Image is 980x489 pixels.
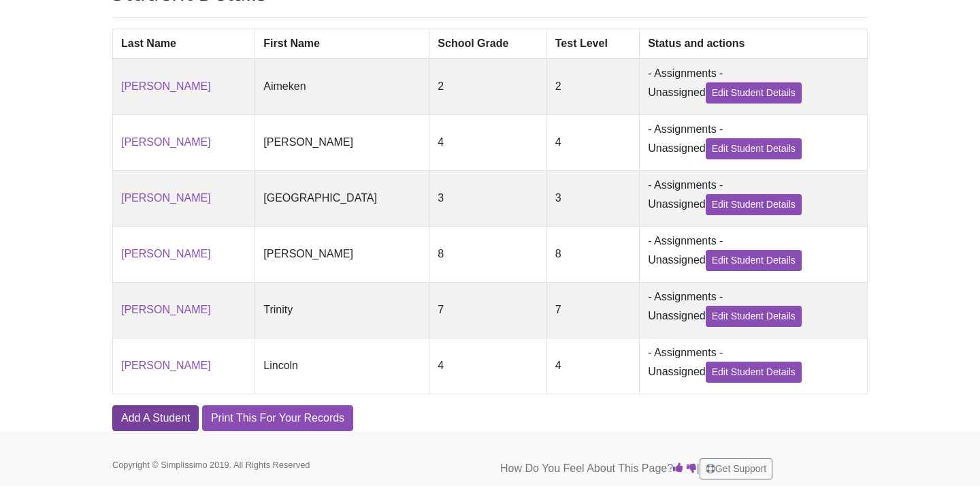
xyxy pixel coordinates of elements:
[255,282,429,338] td: Trinity
[255,29,429,59] th: First Name
[255,226,429,282] td: [PERSON_NAME]
[706,138,802,159] a: Edit Student Details
[112,405,199,431] a: Add A Student
[255,338,429,394] td: Lincoln
[640,114,868,170] td: - Assignments - Unassigned
[429,29,546,59] th: School Grade
[255,114,429,170] td: [PERSON_NAME]
[429,282,546,338] td: 7
[640,29,868,59] th: Status and actions
[546,59,639,115] td: 2
[706,82,802,104] a: Edit Student Details
[429,114,546,170] td: 4
[706,250,802,271] a: Edit Student Details
[546,282,639,338] td: 7
[202,405,353,431] a: Print This For Your Records
[429,338,546,394] td: 4
[546,170,639,226] td: 3
[429,59,546,115] td: 2
[546,226,639,282] td: 8
[546,338,639,394] td: 4
[112,458,350,471] p: Copyright © Simplissimo 2019. All Rights Reserved
[429,170,546,226] td: 3
[640,338,868,394] td: - Assignments - Unassigned
[121,80,211,92] a: [PERSON_NAME]
[640,59,868,115] td: - Assignments - Unassigned
[706,194,802,215] a: Edit Student Details
[640,226,868,282] td: - Assignments - Unassigned
[640,282,868,338] td: - Assignments - Unassigned
[255,59,429,115] td: Aimeken
[640,170,868,226] td: - Assignments - Unassigned
[113,29,255,59] th: Last Name
[500,458,868,479] p: How Do You Feel About This Page? |
[429,226,546,282] td: 8
[706,306,802,327] a: Edit Student Details
[255,170,429,226] td: [GEOGRAPHIC_DATA]
[700,458,773,479] button: Get Support
[546,29,639,59] th: Test Level
[121,248,211,259] a: [PERSON_NAME]
[546,114,639,170] td: 4
[121,304,211,315] a: [PERSON_NAME]
[121,360,211,371] a: [PERSON_NAME]
[121,192,211,204] a: [PERSON_NAME]
[121,136,211,148] a: [PERSON_NAME]
[706,362,802,383] a: Edit Student Details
